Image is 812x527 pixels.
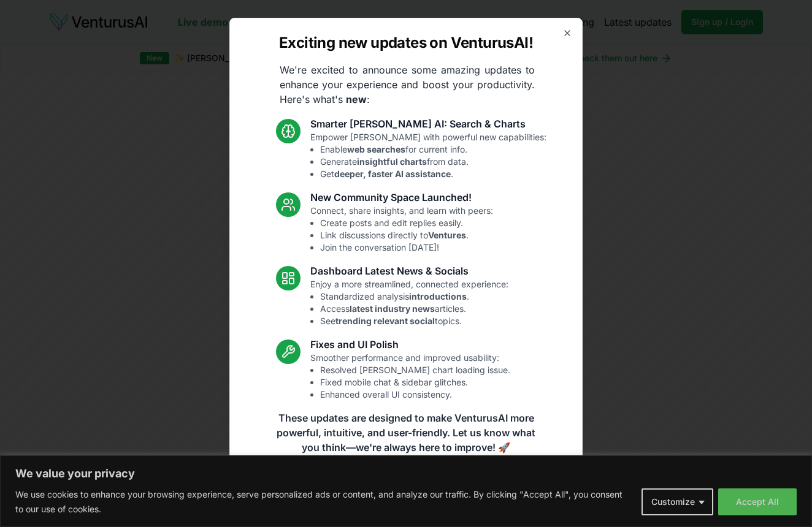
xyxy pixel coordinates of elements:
strong: web searches [347,144,405,154]
li: Generate from data. [320,156,546,168]
p: Empower [PERSON_NAME] with powerful new capabilities: [310,131,546,180]
li: Enhanced overall UI consistency. [320,389,510,401]
p: Connect, share insights, and learn with peers: [310,205,493,254]
li: Resolved [PERSON_NAME] chart loading issue. [320,364,510,376]
p: Smoother performance and improved usability: [310,352,510,401]
a: Read the full announcement on our blog! [314,469,498,494]
strong: latest industry news [350,303,435,314]
li: Enable for current info. [320,143,546,156]
strong: deeper, faster AI assistance [334,169,451,179]
h3: New Community Space Launched! [310,190,493,205]
li: Join the conversation [DATE]! [320,241,493,254]
li: Get . [320,168,546,180]
strong: new [346,93,367,105]
li: Fixed mobile chat & sidebar glitches. [320,376,510,389]
h3: Dashboard Latest News & Socials [310,263,508,278]
strong: Ventures [428,230,466,240]
h3: Fixes and UI Polish [310,337,510,352]
li: Create posts and edit replies easily. [320,217,493,229]
p: We're excited to announce some amazing updates to enhance your experience and boost your producti... [270,63,545,107]
strong: insightful charts [357,156,427,167]
li: See topics. [320,315,508,327]
li: Standardized analysis . [320,290,508,303]
strong: introductions [409,291,467,301]
h3: Smarter [PERSON_NAME] AI: Search & Charts [310,116,546,131]
h2: Exciting new updates on VenturusAI! [279,33,533,53]
li: Access articles. [320,303,508,315]
p: Enjoy a more streamlined, connected experience: [310,278,508,327]
p: These updates are designed to make VenturusAI more powerful, intuitive, and user-friendly. Let us... [269,411,543,455]
li: Link discussions directly to . [320,229,493,241]
strong: trending relevant social [335,316,435,326]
